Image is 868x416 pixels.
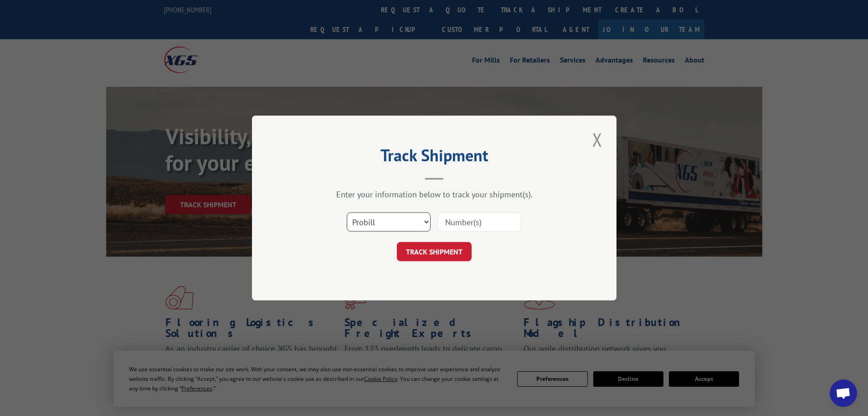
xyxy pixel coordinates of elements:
[437,212,521,232] input: Number(s)
[298,189,571,200] div: Enter your information below to track your shipment(s).
[397,242,472,261] button: TRACK SHIPMENT
[590,127,605,152] button: Close modal
[830,379,857,407] a: Open chat
[298,149,571,166] h2: Track Shipment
